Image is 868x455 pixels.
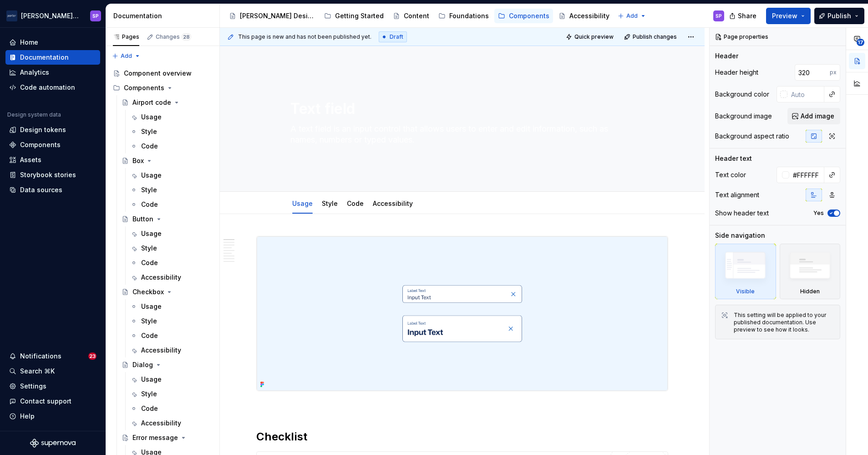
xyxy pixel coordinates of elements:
[257,236,668,391] img: 4916a43f-06f9-4354-8444-1ccdfff110e9.png
[118,153,216,168] a: Box
[127,139,216,153] a: Code
[127,401,216,416] a: Code
[772,11,797,20] span: Preview
[725,8,762,24] button: Share
[141,112,162,122] div: Usage
[715,132,789,141] div: Background aspect ratio
[127,226,216,241] a: Usage
[289,122,633,147] textarea: A text field is an input control that allows users to enter and edit information, such as names, ...
[20,170,76,179] div: Storybook stories
[715,244,776,299] div: Visible
[256,429,668,444] h2: Checklist
[5,50,100,65] a: Documentation
[127,314,216,328] a: Style
[30,439,76,448] svg: Supernova Logo
[615,10,649,22] button: Add
[800,288,820,295] div: Hidden
[141,375,162,384] div: Usage
[20,125,66,134] div: Design tokens
[715,112,772,121] div: Background image
[127,168,216,183] a: Usage
[369,194,416,213] div: Accessibility
[449,11,489,20] div: Foundations
[141,171,162,180] div: Usage
[141,258,158,267] div: Code
[141,273,181,282] div: Accessibility
[5,153,100,167] a: Assets
[118,212,216,226] a: Button
[127,372,216,387] a: Usage
[509,11,549,20] div: Components
[322,199,338,207] a: Style
[715,209,769,218] div: Show header text
[813,210,824,217] label: Yes
[127,124,216,139] a: Style
[814,8,864,24] button: Publish
[715,170,746,179] div: Text color
[127,110,216,124] a: Usage
[5,80,100,95] a: Code automation
[20,68,49,77] div: Analytics
[156,33,191,41] div: Changes
[20,140,61,149] div: Components
[373,199,413,207] a: Accessibility
[715,90,769,99] div: Background color
[141,389,157,399] div: Style
[5,379,100,394] a: Settings
[118,95,216,110] a: Airport code
[563,31,618,43] button: Quick preview
[621,31,681,43] button: Publish changes
[109,66,216,81] a: Component overview
[132,156,144,165] div: Box
[320,9,387,23] a: Getting Started
[109,50,143,62] button: Add
[494,9,553,23] a: Components
[109,81,216,95] div: Components
[787,86,824,102] input: Auto
[20,397,71,406] div: Contact support
[715,154,752,163] div: Header text
[21,11,79,20] div: [PERSON_NAME] Airlines
[6,10,17,21] img: f0306bc8-3074-41fb-b11c-7d2e8671d5eb.png
[734,312,834,333] div: This setting will be applied to your published documentation. Use preview to see how it looks.
[225,9,319,23] a: [PERSON_NAME] Design
[132,360,153,369] div: Dialog
[715,51,738,61] div: Header
[141,419,181,428] div: Accessibility
[289,98,633,120] textarea: Text field
[20,352,61,361] div: Notifications
[789,167,824,183] input: Auto
[141,331,158,340] div: Code
[7,111,61,118] div: Design system data
[555,9,613,23] a: Accessibility
[2,6,104,26] button: [PERSON_NAME] AirlinesSP
[132,287,164,297] div: Checkbox
[857,39,864,46] span: 17
[435,9,492,23] a: Foundations
[132,433,178,442] div: Error message
[715,231,765,240] div: Side navigation
[347,199,364,207] a: Code
[390,33,403,41] span: Draft
[88,353,96,360] span: 23
[787,108,840,124] button: Add image
[830,69,837,76] p: px
[118,285,216,299] a: Checkbox
[736,288,755,295] div: Visible
[124,69,192,78] div: Component overview
[801,112,834,121] span: Add image
[121,52,132,60] span: Add
[404,11,429,20] div: Content
[127,328,216,343] a: Code
[20,53,69,62] div: Documentation
[127,183,216,197] a: Style
[715,68,758,77] div: Header height
[141,229,162,238] div: Usage
[141,244,157,253] div: Style
[633,33,677,41] span: Publish changes
[5,65,100,80] a: Analytics
[225,7,613,25] div: Page tree
[5,364,100,378] button: Search ⌘K
[780,244,841,299] div: Hidden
